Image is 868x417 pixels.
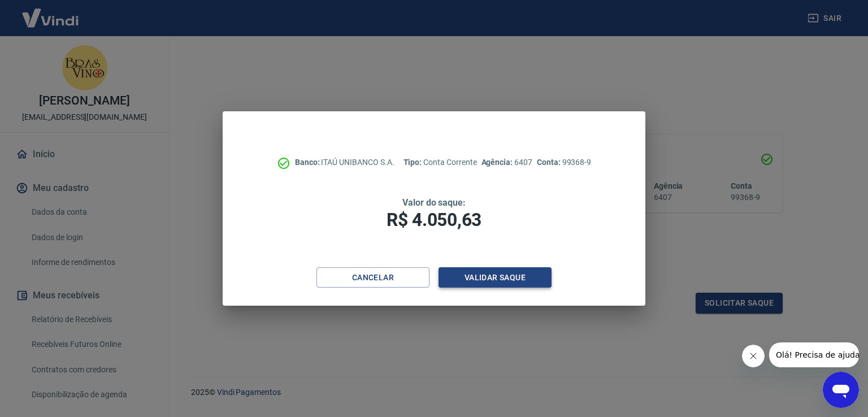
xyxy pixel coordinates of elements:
span: Olá! Precisa de ajuda? [7,8,95,17]
span: Agência: [481,158,515,167]
iframe: Mensagem da empresa [769,342,859,367]
span: Conta: [537,158,562,167]
p: Conta Corrente [403,157,477,168]
span: Valor do saque: [402,197,466,208]
span: R$ 4.050,63 [387,209,481,231]
p: 6407 [481,157,532,168]
iframe: Fechar mensagem [742,345,765,367]
button: Validar saque [439,267,552,288]
p: ITAÚ UNIBANCO S.A. [295,157,394,168]
p: 99368-9 [537,157,591,168]
iframe: Botão para abrir a janela de mensagens [823,372,859,408]
span: Tipo: [403,158,424,167]
button: Cancelar [316,267,429,288]
span: Banco: [295,158,322,167]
